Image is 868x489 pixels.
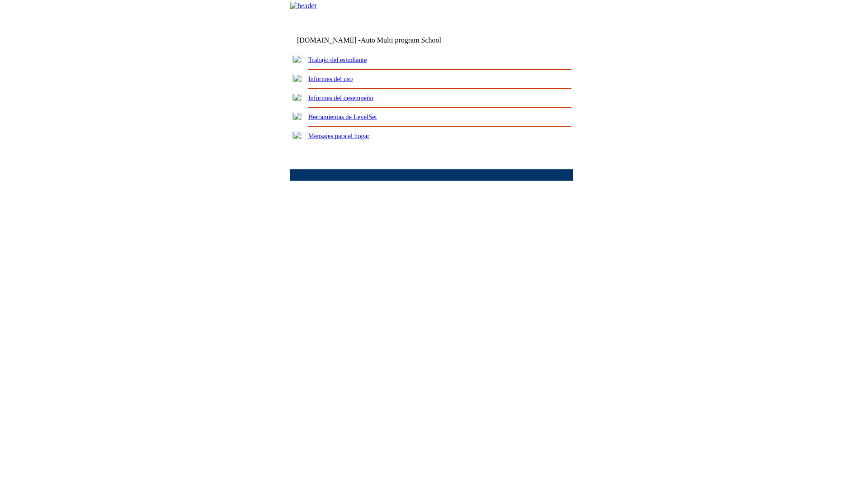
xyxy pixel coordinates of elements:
img: plus.gif [292,131,302,139]
td: [DOMAIN_NAME] - [297,36,463,44]
img: plus.gif [292,55,302,63]
img: plus.gif [292,74,302,82]
a: Informes del desempeño [308,94,373,101]
img: header [290,2,317,10]
a: Trabajo del estudiante [308,56,367,63]
a: Mensajes para el hogar [308,132,370,139]
img: plus.gif [292,93,302,101]
nobr: Auto Multi program School [361,36,441,44]
img: plus.gif [292,112,302,120]
a: Informes del uso [308,75,353,82]
a: Herramientas de LevelSet [308,113,377,120]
